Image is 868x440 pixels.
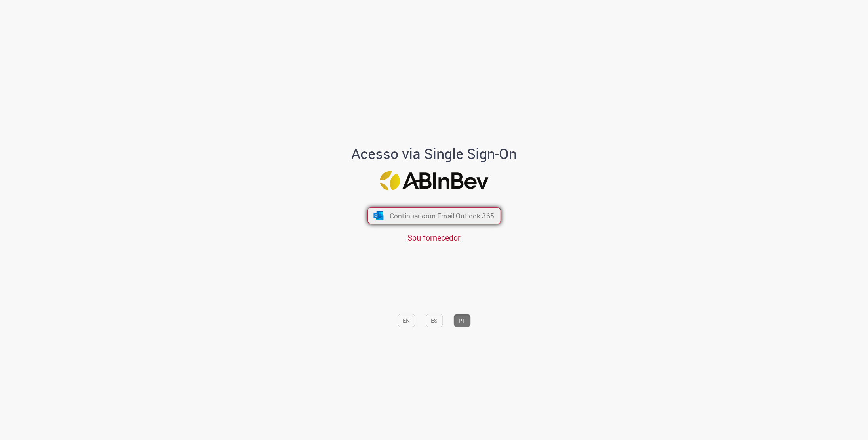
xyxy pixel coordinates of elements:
[373,211,384,220] img: ícone Azure/Microsoft 360
[324,146,544,162] h1: Acesso via Single Sign-On
[367,208,501,224] button: ícone Azure/Microsoft 360 Continuar com Email Outlook 365
[426,314,443,327] button: ES
[453,314,470,327] button: PT
[389,211,494,220] span: Continuar com Email Outlook 365
[380,171,488,191] img: Logo ABInBev
[407,232,461,243] a: Sou fornecedor
[398,314,415,327] button: EN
